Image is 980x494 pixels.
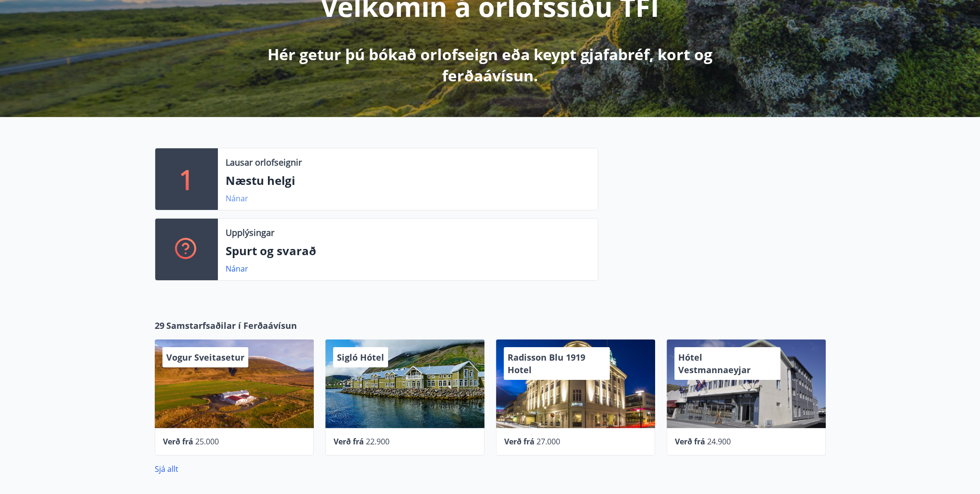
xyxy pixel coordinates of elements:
span: Verð frá [504,436,535,447]
p: Næstu helgi [226,172,590,189]
span: 27.000 [537,436,560,447]
span: Verð frá [163,436,193,447]
span: 22.900 [366,436,389,447]
a: Nánar [226,193,248,204]
p: Spurt og svarað [226,243,590,259]
span: 29 [155,319,164,332]
span: Verð frá [334,436,364,447]
p: Upplýsingar [226,226,274,239]
span: Hótel Vestmannaeyjar [678,351,751,376]
span: Verð frá [675,436,705,447]
span: 24.900 [707,436,731,447]
p: Lausar orlofseignir [226,156,302,169]
p: 1 [179,161,194,197]
a: Sjá allt [155,464,178,474]
a: Nánar [226,263,248,274]
span: 25.000 [195,436,219,447]
span: Samstarfsaðilar í Ferðaávísun [166,319,297,332]
span: Radisson Blu 1919 Hotel [508,351,585,376]
span: Sigló Hótel [337,351,384,363]
span: Vogur Sveitasetur [166,351,244,363]
p: Hér getur þú bókað orlofseign eða keypt gjafabréf, kort og ferðaávísun. [236,44,745,86]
